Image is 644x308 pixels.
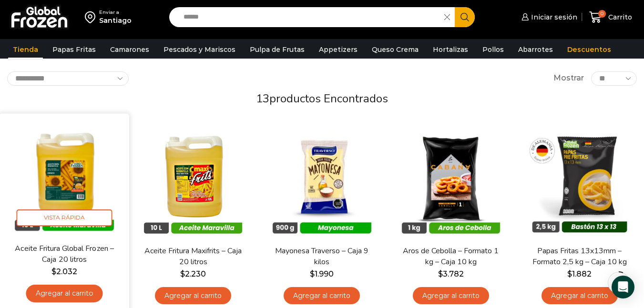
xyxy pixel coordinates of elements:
span: 13 [256,91,269,106]
a: Aceite Fritura Global Frozen – Caja 20 litros [12,243,116,266]
a: Aros de Cebolla – Formato 1 kg – Caja 10 kg [399,246,502,268]
span: Carrito [606,12,632,22]
a: Agregar al carrito: “Aceite Fritura Global Frozen – Caja 20 litros” [26,285,103,303]
div: Open Intercom Messenger [612,276,634,298]
div: Enviar a [99,9,132,16]
img: address-field-icon.svg [85,9,99,25]
a: Pescados y Mariscos [159,40,240,59]
bdi: 2.032 [51,267,77,276]
a: Queso Crema [367,40,423,59]
span: $ [180,269,185,278]
a: Mayonesa Traverso – Caja 9 kilos [270,246,373,268]
a: 0 Carrito [587,6,634,29]
bdi: 3.782 [438,269,464,278]
a: Camarones [105,40,154,59]
a: Agregar al carrito: “Mayonesa Traverso - Caja 9 kilos” [284,287,360,305]
a: Papas Fritas [48,40,101,59]
button: Search button [455,7,475,27]
span: 0 [598,10,606,18]
a: Abarrotes [513,40,558,59]
bdi: 1.882 [567,269,592,278]
a: Pollos [478,40,509,59]
a: Agregar al carrito: “Aros de Cebolla - Formato 1 kg - Caja 10 kg” [413,287,489,305]
span: Iniciar sesión [529,12,577,22]
a: Aceite Fritura Maxifrits – Caja 20 litros [142,246,245,268]
span: productos encontrados [269,91,388,106]
span: Vista Rápida [17,209,112,226]
span: Mostrar [553,73,584,84]
a: Pulpa de Frutas [245,40,309,59]
a: Hortalizas [428,40,473,59]
a: Appetizers [314,40,362,59]
span: $ [51,267,56,276]
span: $ [310,269,315,278]
a: Tienda [8,40,43,59]
select: Pedido de la tienda [7,71,129,86]
a: Descuentos [562,40,616,59]
a: Iniciar sesión [519,8,577,27]
bdi: 1.990 [310,269,334,278]
bdi: 2.230 [180,269,206,278]
span: $ [567,269,572,278]
a: Agregar al carrito: “Papas Fritas 13x13mm - Formato 2,5 kg - Caja 10 kg” [542,287,618,305]
div: Santiago [99,16,132,25]
a: Papas Fritas 13x13mm – Formato 2,5 kg – Caja 10 kg [528,246,631,268]
span: $ [438,269,443,278]
a: Agregar al carrito: “Aceite Fritura Maxifrits - Caja 20 litros” [155,287,231,305]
